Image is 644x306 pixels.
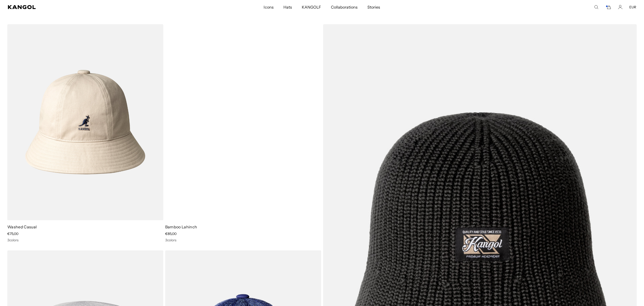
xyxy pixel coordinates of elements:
span: €85,00 [165,232,176,236]
a: Washed Casual [7,224,37,229]
button: Cart [605,5,611,9]
a: Kangol [8,5,175,9]
a: Account [618,5,622,9]
a: Bamboo Lahinch [165,224,197,229]
button: EUR [629,5,636,9]
img: Washed Casual [7,24,163,220]
div: 3 colors [165,238,321,242]
summary: Search here [594,5,598,9]
div: 3 colors [7,238,163,242]
img: Bamboo Lahinch [165,24,321,220]
span: €75,00 [7,232,18,236]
